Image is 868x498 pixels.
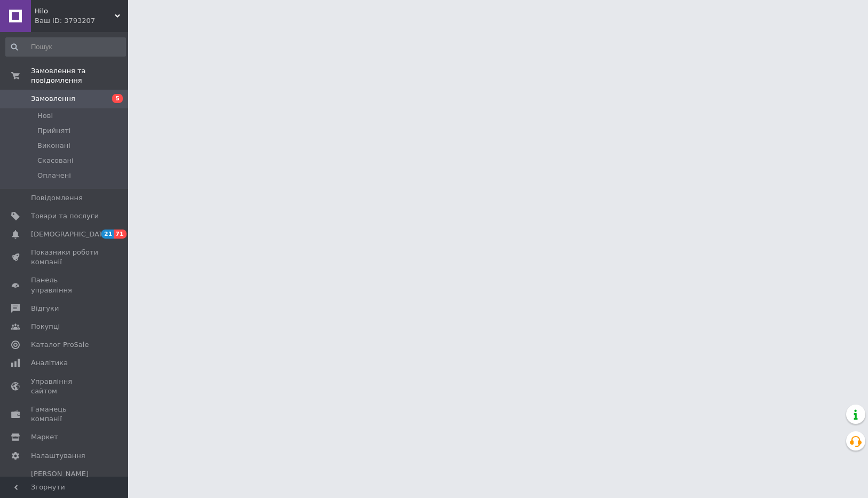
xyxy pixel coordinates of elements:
span: Повідомлення [31,193,83,203]
span: Оплачені [37,171,71,180]
span: Замовлення [31,94,75,104]
span: Маркет [31,432,58,442]
span: Нові [37,111,53,121]
span: Прийняті [37,126,70,136]
div: Ваш ID: 3793207 [35,16,128,26]
span: Каталог ProSale [31,340,89,350]
span: Відгуки [31,304,59,313]
span: Аналітика [31,358,68,368]
span: Замовлення та повідомлення [31,66,128,85]
span: 5 [112,94,123,103]
span: Управління сайтом [31,377,99,396]
span: 21 [101,230,114,239]
span: Показники роботи компанії [31,248,99,267]
span: Hilo [35,6,115,16]
span: Панель управління [31,275,99,295]
span: Покупці [31,322,60,331]
span: Товари та послуги [31,211,99,221]
span: 71 [114,230,126,239]
span: Гаманець компанії [31,405,99,424]
span: Скасовані [37,156,74,165]
span: Виконані [37,141,70,151]
span: Налаштування [31,451,85,461]
span: [DEMOGRAPHIC_DATA] [31,230,110,239]
input: Пошук [5,37,126,57]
